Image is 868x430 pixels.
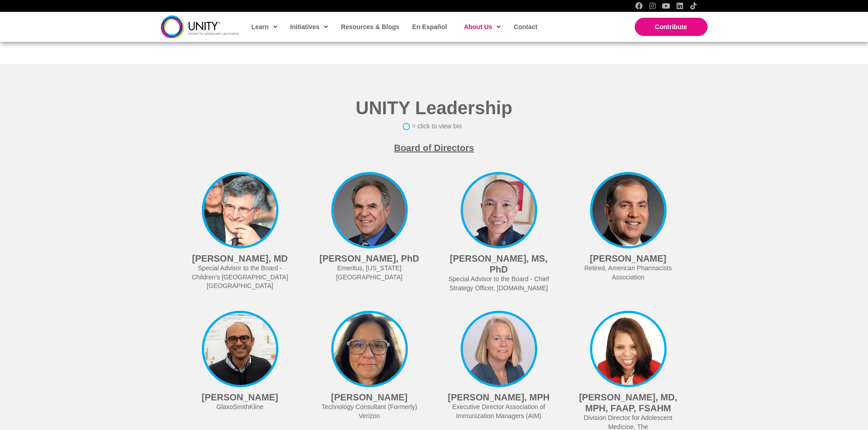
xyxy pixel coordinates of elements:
[408,16,451,37] a: En Español
[189,264,291,291] div: Special Advisor to the Board - Children’s [GEOGRAPHIC_DATA] [GEOGRAPHIC_DATA]
[514,23,537,30] span: Contact
[676,2,683,10] a: LinkedIn
[459,16,504,37] a: About Us
[448,392,550,403] h4: [PERSON_NAME], MPH
[189,392,291,403] h4: [PERSON_NAME]
[464,20,501,34] span: About Us
[341,23,399,30] span: Resources & Blogs
[318,264,421,282] div: Emeritus, [US_STATE][GEOGRAPHIC_DATA]
[202,311,278,387] img: 1516507668813
[509,16,541,37] a: Contact
[461,172,537,248] img: L.J.-Tan
[635,2,642,10] a: Facebook
[448,253,550,275] h4: [PERSON_NAME], MS, PhD
[252,20,277,34] span: Learn
[356,98,513,118] span: UNITY Leadership
[394,143,474,153] span: Board of Directors
[590,172,667,248] img: Mitchel-Rothholz
[577,392,679,414] h4: [PERSON_NAME], MD, MPH, FAAP, FSAHM
[331,311,408,387] img: Ardivan-(Ardi)-Kazarian
[690,2,697,10] a: TikTok
[318,253,421,264] h4: [PERSON_NAME], PhD
[448,403,550,420] div: Executive Director Association of Immunization Managers (AIM)
[412,23,447,30] span: En Español
[189,253,291,264] h4: [PERSON_NAME], MD
[189,403,291,412] div: GlaxoSmithKline
[318,403,421,420] div: Technology Consultant (Formerly) Verizon
[161,15,239,38] img: unity-logo-dark
[318,392,421,403] h4: [PERSON_NAME]
[331,172,408,248] img: Gregory-Zimet
[412,122,463,130] h4: = click to view bio
[655,23,687,30] span: Contribute
[663,2,670,10] a: YouTube
[336,16,403,37] a: Resources & Blogs
[577,253,679,264] h4: [PERSON_NAME]
[290,20,329,34] span: Initiatives
[461,311,537,387] img: Claire-Hannan
[577,264,679,282] p: Retired, American Pharmacists Association
[635,18,708,36] a: Contribute
[202,172,278,248] img: Paul-Offit
[590,311,667,387] img: Screen Shot 2022-06-28 at 12.24.23 PM
[448,275,550,293] div: Special Advisor to the Board - Chief Strategy Officer, [DOMAIN_NAME]
[649,2,656,10] a: Instagram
